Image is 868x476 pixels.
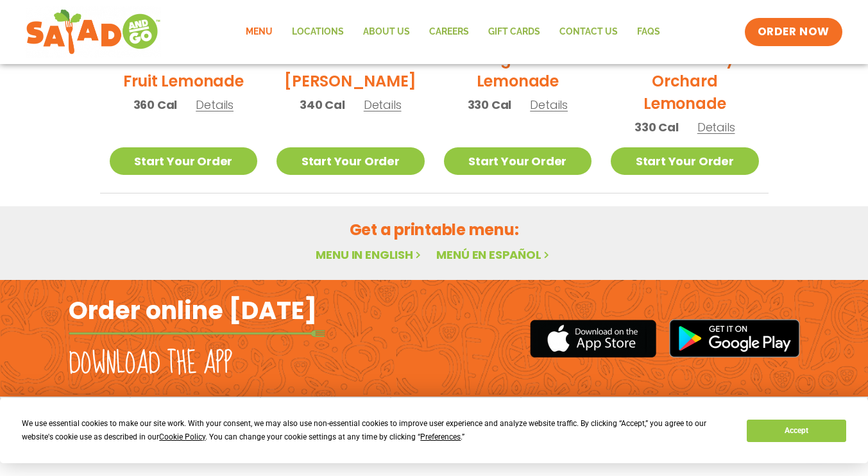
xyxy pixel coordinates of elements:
[110,47,258,92] h2: Summer Stone Fruit Lemonade
[747,420,846,442] button: Accept
[277,47,425,92] h2: Sunkissed [PERSON_NAME]
[300,96,345,113] span: 340 Cal
[420,432,461,441] span: Preferences
[669,319,800,357] img: google_play
[133,96,178,113] span: 360 Cal
[100,218,769,241] h2: Get a printable menu:
[26,6,161,58] img: new-SAG-logo-768×292
[236,17,670,47] nav: Menu
[282,17,353,47] a: Locations
[758,24,830,40] span: ORDER NOW
[479,17,550,47] a: GIFT CARDS
[468,96,512,113] span: 330 Cal
[159,432,205,441] span: Cookie Policy
[530,318,656,359] img: appstore
[530,97,568,113] span: Details
[277,147,425,175] a: Start Your Order
[444,47,592,92] h2: Mango Grove Lemonade
[550,17,627,47] a: Contact Us
[69,330,325,337] img: fork
[444,147,592,175] a: Start Your Order
[697,119,735,135] span: Details
[627,17,670,47] a: FAQs
[364,97,402,113] span: Details
[745,18,842,46] a: ORDER NOW
[353,17,420,47] a: About Us
[69,346,232,382] h2: Download the app
[611,47,759,115] h2: Black Cherry Orchard Lemonade
[611,147,759,175] a: Start Your Order
[436,247,552,263] a: Menú en español
[420,17,479,47] a: Careers
[196,97,234,113] span: Details
[110,147,258,175] a: Start Your Order
[22,417,731,444] div: We use essential cookies to make our site work. With your consent, we may also use non-essential ...
[236,17,282,47] a: Menu
[634,119,679,136] span: 330 Cal
[69,295,317,326] h2: Order online [DATE]
[316,247,423,263] a: Menu in English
